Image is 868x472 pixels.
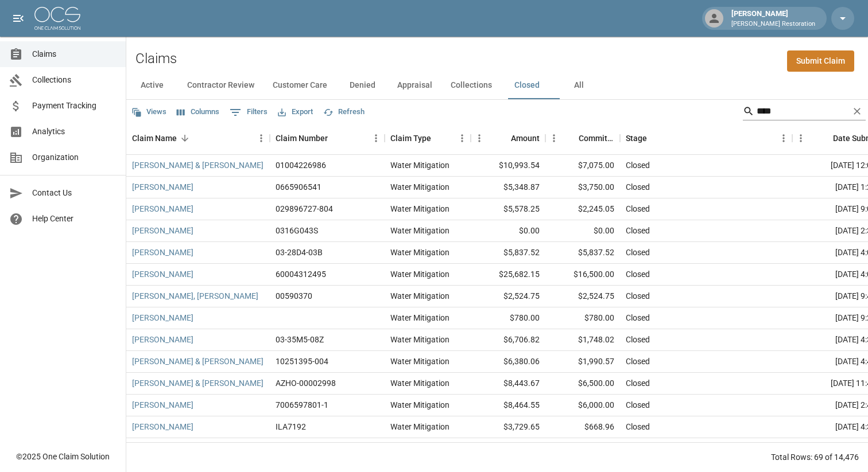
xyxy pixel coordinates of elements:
button: All [553,72,604,99]
div: Closed [626,399,650,411]
a: [PERSON_NAME] [132,247,193,258]
div: $10,993.54 [471,155,545,177]
button: Clear [848,103,866,120]
div: Water Mitigation [390,334,449,345]
a: [PERSON_NAME] [132,181,193,193]
div: 10251395-004 [276,356,328,367]
button: Sort [647,130,663,146]
button: Refresh [320,103,367,121]
div: Claim Type [390,122,431,154]
a: [PERSON_NAME] & [PERSON_NAME] [132,356,263,367]
div: $6,500.00 [545,373,620,395]
div: $0.00 [545,220,620,242]
div: $6,380.06 [471,351,545,373]
a: [PERSON_NAME] [132,225,193,236]
div: $6,000.00 [545,395,620,416]
div: $3,729.65 [471,416,545,438]
span: Organization [32,151,117,163]
button: Sort [817,130,833,146]
div: 60004312495 [276,268,326,280]
span: Claims [32,48,117,60]
div: Closed [626,247,650,258]
div: $780.00 [471,307,545,329]
div: Water Mitigation [390,225,449,236]
button: Denied [336,72,388,99]
div: AZHO-00002998 [276,377,336,389]
div: 03-28D4-03B [276,247,323,258]
div: Stage [626,122,647,154]
div: Water Mitigation [390,421,449,432]
button: Menu [545,130,563,147]
button: Menu [792,130,809,147]
div: Closed [626,203,650,214]
div: Water Mitigation [390,377,449,389]
div: 01004226986 [276,159,326,171]
a: [PERSON_NAME] & [PERSON_NAME] [132,159,263,171]
div: dynamic tabs [126,72,868,99]
div: Search [743,102,866,123]
div: Claim Type [385,122,471,154]
div: 03-35M5-08Z [276,334,324,345]
a: [PERSON_NAME] [132,399,193,411]
div: $16,500.00 [545,264,620,286]
h2: Claims [135,50,177,67]
a: [PERSON_NAME] [132,421,193,432]
div: Water Mitigation [390,399,449,411]
div: Closed [626,181,650,193]
div: $2,245.05 [545,198,620,220]
div: $1,990.57 [545,351,620,373]
span: Contact Us [32,187,117,199]
span: Analytics [32,126,117,138]
div: Closed [626,312,650,323]
a: [PERSON_NAME] [132,203,193,214]
div: Stage [620,122,792,154]
span: Payment Tracking [32,100,117,112]
div: Claim Number [270,122,385,154]
div: Amount [471,122,545,154]
button: Active [126,72,178,99]
div: 7006597801-1 [276,399,328,411]
div: 029896727-804 [276,203,333,214]
button: Show filters [227,103,270,122]
div: Water Mitigation [390,268,449,280]
button: Contractor Review [178,72,263,99]
div: $5,923.63 [471,438,545,460]
div: $1,748.02 [545,329,620,351]
a: [PERSON_NAME], [PERSON_NAME] [132,290,258,302]
div: Claim Number [276,122,328,154]
div: $7,075.00 [545,155,620,177]
div: $5,837.52 [545,242,620,264]
div: $0.00 [471,220,545,242]
div: ILA7192 [276,421,306,432]
div: $5,348.87 [471,177,545,198]
button: Appraisal [388,72,441,99]
button: Export [275,103,316,121]
div: Total Rows: 69 of 14,476 [771,451,859,463]
div: 00590370 [276,290,312,302]
button: open drawer [7,7,30,30]
button: Sort [328,130,344,146]
div: [PERSON_NAME] [727,8,820,29]
button: Select columns [174,103,222,121]
div: Claim Name [126,122,270,154]
div: $3,750.00 [545,177,620,198]
a: [PERSON_NAME] [132,268,193,280]
div: Water Mitigation [390,203,449,214]
button: Sort [495,130,511,146]
button: Sort [563,130,579,146]
div: Water Mitigation [390,356,449,367]
a: Submit Claim [787,50,854,72]
div: Water Mitigation [390,181,449,193]
span: Collections [32,74,117,86]
div: $25,682.15 [471,264,545,286]
div: Committed Amount [579,122,614,154]
div: $3,600.00 [545,438,620,460]
a: [PERSON_NAME] [132,334,193,345]
div: $6,706.82 [471,329,545,351]
div: Committed Amount [545,122,620,154]
a: [PERSON_NAME] [132,312,193,323]
div: Closed [626,268,650,280]
button: Sort [177,130,193,146]
span: Help Center [32,213,117,225]
button: Views [129,103,169,121]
